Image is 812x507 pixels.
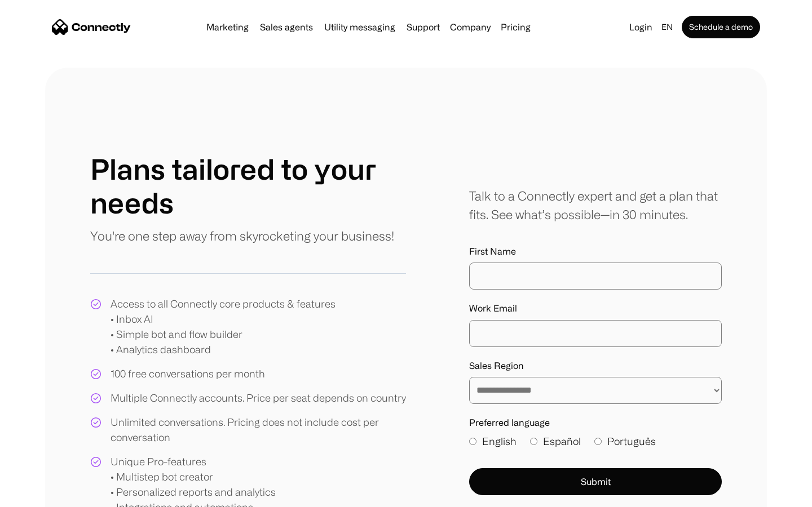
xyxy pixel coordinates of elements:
div: 100 free conversations per month [111,366,265,381]
div: Multiple Connectly accounts. Price per seat depends on country [111,390,406,406]
a: Utility messaging [320,23,400,32]
ul: Language list [23,487,68,503]
a: Sales agents [255,23,317,32]
button: Submit [469,468,722,495]
div: Company [450,19,491,35]
input: Português [594,438,602,445]
input: Español [530,438,537,445]
aside: Language selected: English [11,486,68,503]
a: Schedule a demo [682,16,760,38]
div: Talk to a Connectly expert and get a plan that fits. See what’s possible—in 30 minutes. [469,186,722,224]
a: Login [625,19,657,35]
a: Marketing [202,23,253,32]
p: You're one step away from skyrocketing your business! [90,226,394,245]
label: English [469,434,517,449]
div: en [661,19,673,35]
label: Work Email [469,303,722,314]
label: Sales Region [469,361,722,371]
label: First Name [469,246,722,257]
div: Unlimited conversations. Pricing does not include cost per conversation [111,415,406,445]
input: English [469,438,476,445]
label: Español [530,434,581,449]
label: Português [594,434,656,449]
a: Pricing [496,23,535,32]
h1: Plans tailored to your needs [90,152,406,220]
label: Preferred language [469,417,722,428]
div: Access to all Connectly core products & features • Inbox AI • Simple bot and flow builder • Analy... [111,296,336,357]
a: Support [402,23,444,32]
